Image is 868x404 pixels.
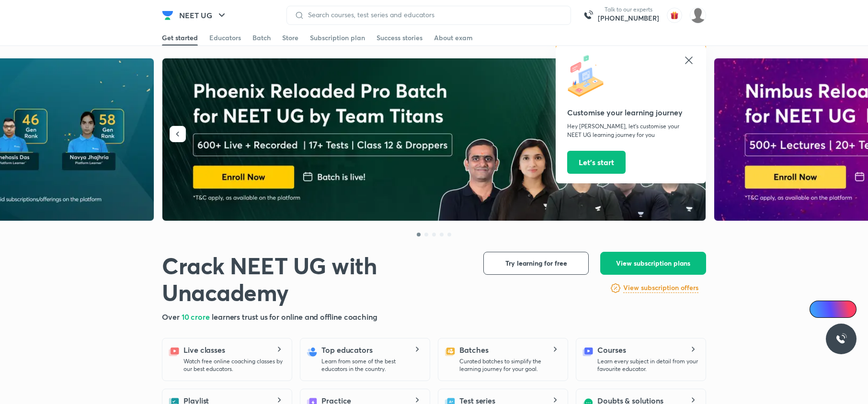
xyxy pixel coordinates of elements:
span: Try learning for free [505,258,567,268]
div: Batch [252,33,271,43]
h5: Live classes [183,344,225,356]
h5: Customise your learning journey [567,107,695,118]
div: Get started [162,33,198,43]
a: Subscription plan [310,30,365,45]
button: NEET UG [173,6,233,25]
p: Learn from some of the best educators in the country. [321,358,422,373]
img: avatar [667,8,682,23]
img: Icon [815,305,823,313]
a: About exam [434,30,473,45]
div: Educators [209,33,241,43]
span: Over [162,312,182,322]
h6: View subscription offers [623,283,698,293]
img: Sourish Roy [690,7,706,23]
span: Ai Doubts [825,305,851,313]
img: Company Logo [162,10,173,21]
a: Batch [252,30,271,45]
button: Let’s start [567,151,626,174]
img: icon [567,55,610,98]
span: 10 crore [182,312,212,322]
h1: Crack NEET UG with Unacademy [162,252,468,305]
a: [PHONE_NUMBER] [598,13,659,23]
input: Search courses, test series and educators [304,11,563,19]
a: Ai Doubts [810,301,857,318]
div: Success stories [377,33,423,43]
div: About exam [434,33,473,43]
h5: Batches [459,344,488,356]
div: Store [282,33,298,43]
h5: Courses [597,344,626,356]
p: Curated batches to simplify the learning journey for your goal. [459,358,560,373]
h5: Top educators [321,344,373,356]
button: Try learning for free [483,252,589,275]
span: learners trust us for online and offline coaching [212,312,377,322]
p: Learn every subject in detail from your favourite educator. [597,358,698,373]
a: Get started [162,30,198,45]
a: Success stories [377,30,423,45]
img: ttu [835,333,847,345]
p: Hey [PERSON_NAME], let’s customise your NEET UG learning journey for you [567,122,695,139]
div: Subscription plan [310,33,365,43]
p: Talk to our experts [598,6,659,13]
a: View subscription offers [623,282,698,294]
a: Store [282,30,298,45]
p: Watch free online coaching classes by our best educators. [183,358,284,373]
span: View subscription plans [616,258,690,268]
button: View subscription plans [600,252,706,275]
img: call-us [579,6,598,25]
a: Educators [209,30,241,45]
